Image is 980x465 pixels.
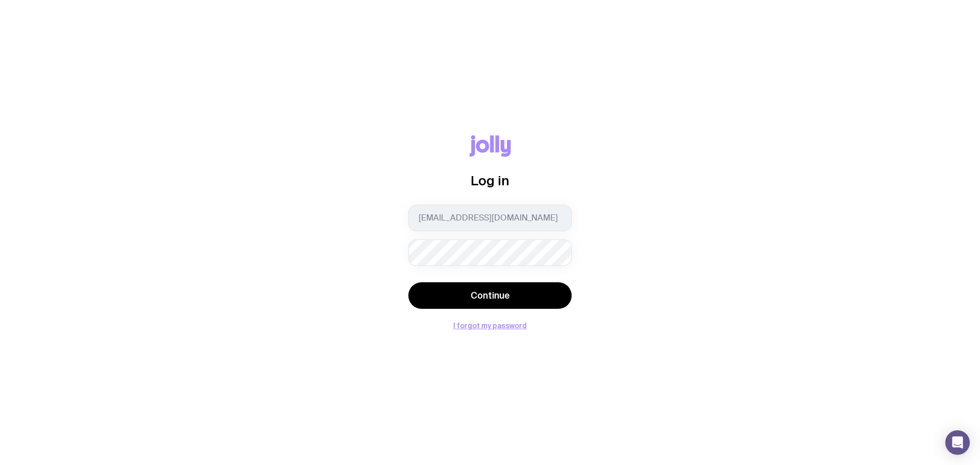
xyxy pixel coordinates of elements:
div: Open Intercom Messenger [945,430,970,455]
button: Continue [408,282,572,309]
button: I forgot my password [453,322,527,330]
span: Continue [471,289,510,302]
span: Log in [471,173,509,188]
input: you@email.com [408,205,572,231]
